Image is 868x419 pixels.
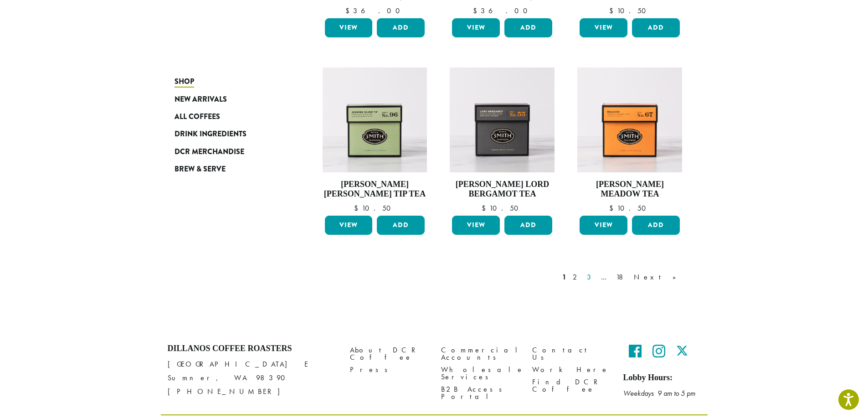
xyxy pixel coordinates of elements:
a: View [580,216,627,235]
a: Next » [632,272,684,283]
span: $ [482,203,489,213]
a: New Arrivals [175,90,284,108]
h4: [PERSON_NAME] Lord Bergamot Tea [450,180,555,199]
h4: [PERSON_NAME] [PERSON_NAME] Tip Tea [323,180,427,199]
button: Add [632,216,680,235]
bdi: 10.50 [609,203,650,213]
a: 2 [571,272,582,283]
a: Work Here [532,363,610,376]
bdi: 10.50 [354,203,395,213]
img: Meadow-Signature-Herbal-Carton-2023.jpg [577,67,682,172]
a: Press [350,363,427,376]
img: Lord-Bergamot-Signature-Black-Carton-2023-1.jpg [450,67,555,172]
h4: Dillanos Coffee Roasters [168,344,336,354]
a: Commercial Accounts [441,344,519,363]
a: View [325,18,373,37]
span: Shop [175,76,194,88]
span: All Coffees [175,111,220,123]
bdi: 36.00 [345,6,404,16]
a: View [452,216,500,235]
bdi: 10.50 [482,203,523,213]
bdi: 36.00 [473,6,532,16]
span: $ [609,6,617,16]
span: $ [473,6,481,16]
a: … [599,272,611,283]
button: Add [504,216,552,235]
a: View [580,18,627,37]
a: 3 [585,272,596,283]
em: Weekdays 9 am to 5 pm [623,388,695,398]
button: Add [377,216,425,235]
bdi: 10.50 [609,6,650,16]
button: Add [504,18,552,37]
a: 1 [560,272,568,283]
a: Contact Us [532,344,610,363]
a: Find DCR Coffee [532,376,610,395]
a: DCR Merchandise [175,143,284,160]
a: Brew & Serve [175,160,284,178]
a: [PERSON_NAME] Lord Bergamot Tea $10.50 [450,67,555,212]
span: New Arrivals [175,94,227,105]
a: All Coffees [175,108,284,125]
span: $ [345,6,353,16]
span: $ [354,203,362,213]
a: Shop [175,73,284,90]
span: Brew & Serve [175,164,226,175]
img: Jasmine-Silver-Tip-Signature-Green-Carton-2023.jpg [322,67,427,172]
button: Add [632,18,680,37]
a: [PERSON_NAME] [PERSON_NAME] Tip Tea $10.50 [323,67,427,212]
button: Add [377,18,425,37]
a: [PERSON_NAME] Meadow Tea $10.50 [577,67,682,212]
a: B2B Access Portal [441,383,519,403]
span: Drink Ingredients [175,129,247,140]
span: $ [609,203,617,213]
a: Wholesale Services [441,363,519,383]
a: Drink Ingredients [175,125,284,143]
a: 18 [614,272,629,283]
a: About DCR Coffee [350,344,427,363]
h5: Lobby Hours: [623,373,701,383]
span: DCR Merchandise [175,146,244,158]
a: View [452,18,500,37]
p: [GEOGRAPHIC_DATA] E Sumner, WA 98390 [PHONE_NUMBER] [168,357,336,398]
h4: [PERSON_NAME] Meadow Tea [577,180,682,199]
a: View [325,216,373,235]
